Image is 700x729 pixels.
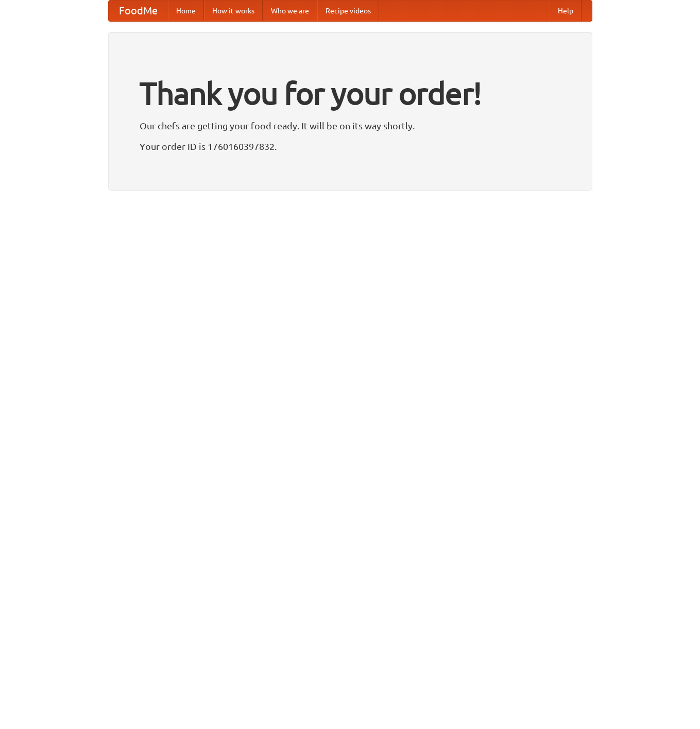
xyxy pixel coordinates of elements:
a: Recipe videos [317,1,379,21]
a: Who we are [263,1,317,21]
h1: Thank you for your order! [140,69,561,118]
p: Our chefs are getting your food ready. It will be on its way shortly. [140,118,561,133]
p: Your order ID is 1760160397832. [140,139,561,154]
a: Home [168,1,204,21]
a: How it works [204,1,263,21]
a: Help [550,1,582,21]
a: FoodMe [109,1,168,21]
